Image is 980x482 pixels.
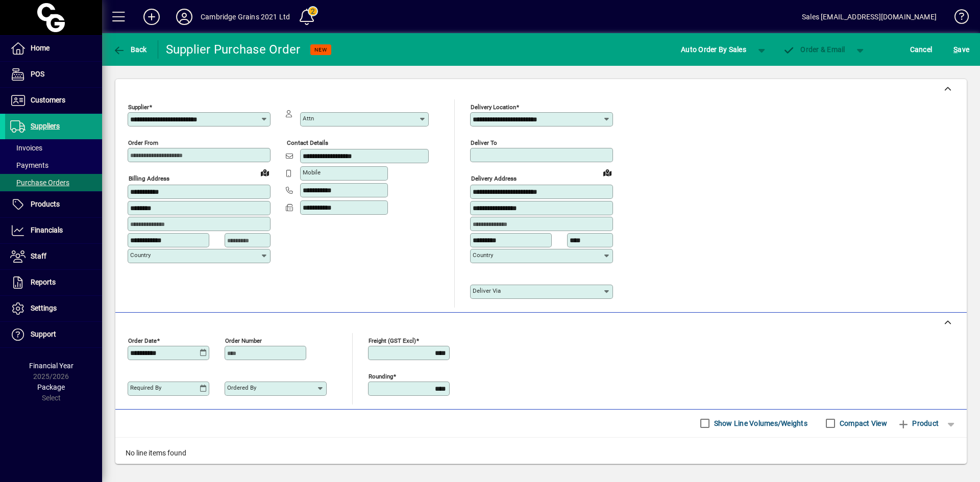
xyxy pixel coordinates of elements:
mat-label: Attn [303,115,314,122]
mat-label: Mobile [303,169,321,176]
a: Financials [5,218,102,243]
mat-label: Order date [128,337,157,344]
span: Back [113,45,147,54]
mat-label: Freight (GST excl) [369,337,416,344]
mat-label: Ordered by [227,384,256,391]
div: Sales [EMAIL_ADDRESS][DOMAIN_NAME] [802,9,937,25]
span: Home [31,44,50,52]
a: Invoices [5,139,102,157]
span: NEW [314,46,327,53]
button: Save [951,40,972,59]
span: Purchase Orders [10,179,69,187]
a: View on map [599,164,616,181]
app-page-header-button: Back [102,40,158,59]
span: Product [897,415,939,432]
mat-label: Delivery Location [471,104,516,111]
a: POS [5,62,102,87]
span: Support [31,330,56,338]
mat-label: Order number [225,337,262,344]
button: Cancel [908,40,935,59]
span: Cancel [910,41,933,58]
button: Profile [168,8,201,26]
mat-label: Required by [130,384,161,391]
a: Home [5,36,102,61]
mat-label: Deliver via [473,287,501,294]
a: Knowledge Base [947,2,967,35]
span: Suppliers [31,122,60,130]
a: Payments [5,157,102,174]
button: Back [110,40,150,59]
mat-label: Country [473,251,493,259]
span: Customers [31,96,65,104]
span: Payments [10,161,48,169]
button: Order & Email [778,40,850,59]
span: Financial Year [29,362,73,370]
span: Order & Email [783,45,845,54]
span: Invoices [10,144,42,152]
span: Settings [31,304,57,312]
span: S [953,45,958,54]
a: Products [5,192,102,217]
mat-label: Rounding [369,372,393,379]
span: Products [31,200,60,208]
a: Settings [5,296,102,321]
button: Auto Order By Sales [676,40,751,59]
div: No line items found [115,438,967,469]
a: Purchase Orders [5,174,102,191]
span: Financials [31,226,63,234]
button: Add [135,8,168,26]
button: Product [892,414,944,433]
mat-label: Country [130,251,151,259]
div: Supplier Purchase Order [166,41,301,58]
span: Auto Order By Sales [681,41,746,58]
mat-label: Deliver To [471,139,497,146]
span: Reports [31,278,56,286]
mat-label: Supplier [128,104,149,111]
a: View on map [257,164,273,181]
label: Show Line Volumes/Weights [712,418,807,428]
mat-label: Order from [128,139,158,146]
label: Compact View [838,418,887,428]
span: POS [31,70,44,78]
span: Package [37,383,65,391]
span: ave [953,41,969,58]
div: Cambridge Grains 2021 Ltd [201,9,290,25]
a: Staff [5,244,102,269]
span: Staff [31,252,46,260]
a: Support [5,322,102,347]
a: Customers [5,88,102,113]
a: Reports [5,270,102,295]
